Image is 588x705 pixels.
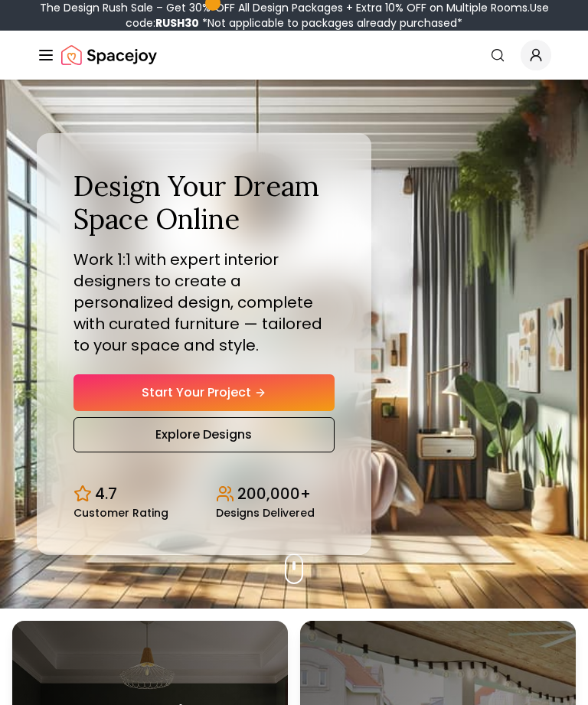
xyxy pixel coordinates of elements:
h1: Design Your Dream Space Online [73,170,335,236]
p: 200,000+ [237,483,311,504]
a: Spacejoy [61,40,157,70]
a: Explore Designs [73,417,335,452]
small: Customer Rating [73,508,168,518]
a: Start Your Project [73,374,335,411]
nav: Global [37,31,551,80]
div: Design stats [73,471,335,518]
p: Work 1:1 with expert interior designers to create a personalized design, complete with curated fu... [73,249,335,356]
span: *Not applicable to packages already purchased* [199,15,462,31]
p: 4.7 [95,483,117,504]
img: Spacejoy Logo [61,40,157,70]
b: RUSH30 [155,15,199,31]
small: Designs Delivered [216,508,315,518]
